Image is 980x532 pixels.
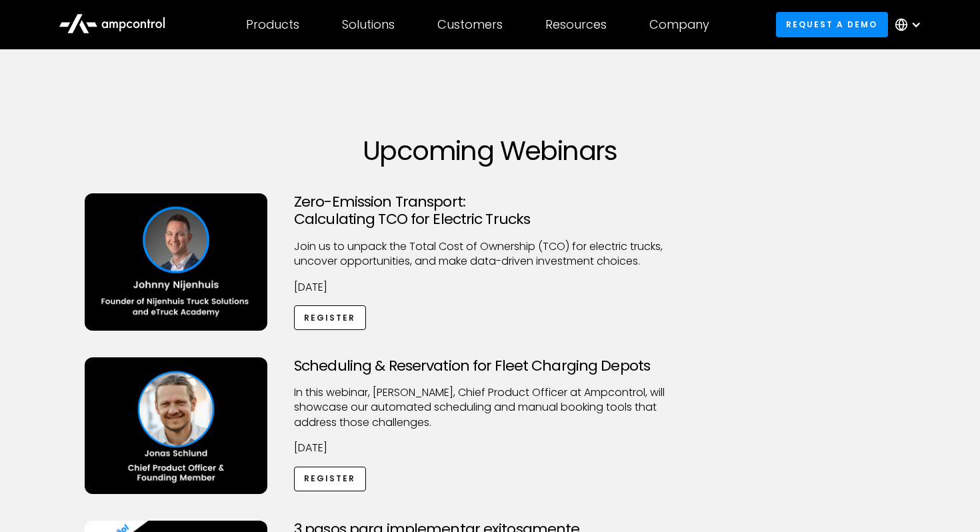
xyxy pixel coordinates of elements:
a: Register [294,467,366,491]
h3: Scheduling & Reservation for Fleet Charging Depots [294,357,686,375]
h3: Zero-Emission Transport: Calculating TCO for Electric Trucks [294,193,686,229]
p: [DATE] [294,441,686,455]
div: Solutions [342,17,395,32]
div: Resources [545,17,607,32]
div: Products [246,17,299,32]
a: Register [294,305,366,330]
div: Company [649,17,709,32]
div: Customers [437,17,503,32]
a: Request a demo [776,12,888,37]
p: [DATE] [294,280,686,295]
p: Join us to unpack the Total Cost of Ownership (TCO) for electric trucks, uncover opportunities, a... [294,239,686,269]
p: ​In this webinar, [PERSON_NAME], Chief Product Officer at Ampcontrol, will showcase our automated... [294,385,686,430]
h1: Upcoming Webinars [85,135,895,167]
